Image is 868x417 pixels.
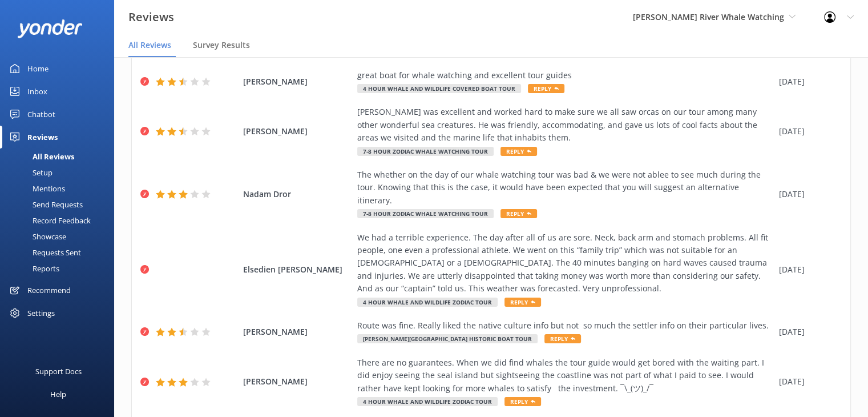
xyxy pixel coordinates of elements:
[500,147,537,156] span: Reply
[528,84,564,93] span: Reply
[357,169,773,207] div: The whether on the day of our whale watching tour was bad & we were not ablee to see much during ...
[35,360,82,383] div: Support Docs
[779,375,836,388] div: [DATE]
[357,319,773,332] div: Route was fine. Really liked the native culture info but not so much the settler info on their pa...
[357,106,773,144] div: [PERSON_NAME] was excellent and worked hard to make sure we all saw orcas on our tour among many ...
[357,298,498,307] span: 4 Hour Whale and Wildlife Zodiac Tour
[7,260,114,276] a: Reports
[7,212,114,228] a: Record Feedback
[357,231,773,295] div: We had a terrible experience. The day after all of us are sore. Neck, back arm and stomach proble...
[243,125,352,138] span: [PERSON_NAME]
[504,298,541,307] span: Reply
[193,39,250,51] span: Survey Results
[544,334,581,343] span: Reply
[7,149,114,165] a: All Reviews
[779,263,836,276] div: [DATE]
[357,334,538,343] span: [PERSON_NAME][GEOGRAPHIC_DATA] Historic Boat Tour
[243,375,352,388] span: [PERSON_NAME]
[357,84,521,93] span: 4 Hour Whale and Wildlife Covered Boat Tour
[7,197,114,212] a: Send Requests
[243,326,352,338] span: [PERSON_NAME]
[27,279,71,302] div: Recommend
[779,125,836,138] div: [DATE]
[779,188,836,201] div: [DATE]
[779,75,836,88] div: [DATE]
[633,11,784,22] span: [PERSON_NAME] River Whale Watching
[27,126,58,149] div: Reviews
[357,147,494,156] span: 7-8 Hour Zodiac Whale Watching Tour
[7,228,114,244] a: Showcase
[7,165,114,181] a: Setup
[27,80,47,103] div: Inbox
[7,197,83,212] div: Send Requests
[500,209,537,218] span: Reply
[128,39,171,51] span: All Reviews
[27,302,55,324] div: Settings
[357,356,773,395] div: There are no guarantees. When we did find whales the tour guide would get bored with the waiting ...
[7,244,114,260] a: Requests Sent
[243,263,352,276] span: Elsedien [PERSON_NAME]
[7,212,91,228] div: Record Feedback
[779,326,836,338] div: [DATE]
[7,149,74,165] div: All Reviews
[504,397,541,406] span: Reply
[357,69,773,82] div: great boat for whale watching and excellent tour guides
[27,57,49,80] div: Home
[128,8,174,26] h3: Reviews
[7,181,65,197] div: Mentions
[7,181,114,197] a: Mentions
[7,244,81,260] div: Requests Sent
[27,103,55,126] div: Chatbot
[7,260,59,276] div: Reports
[17,19,83,38] img: yonder-white-logo.png
[243,75,352,88] span: [PERSON_NAME]
[357,397,498,406] span: 4 Hour Whale and Wildlife Zodiac Tour
[357,209,494,218] span: 7-8 Hour Zodiac Whale Watching Tour
[243,188,352,201] span: Nadam Dror
[50,383,66,406] div: Help
[7,165,53,181] div: Setup
[7,228,66,244] div: Showcase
